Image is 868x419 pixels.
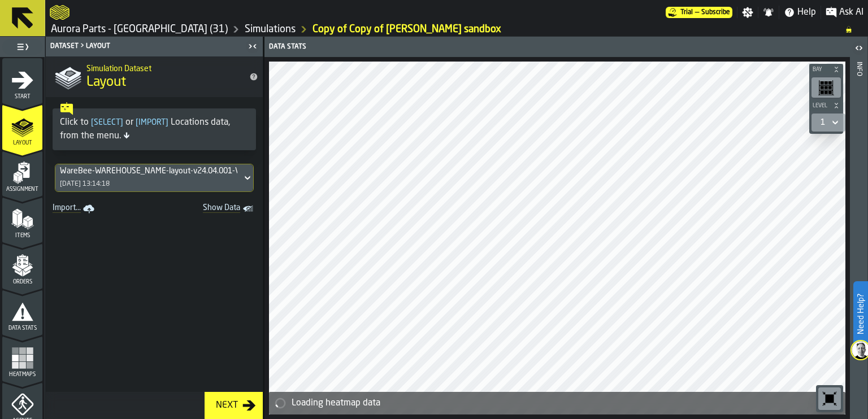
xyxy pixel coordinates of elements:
li: menu Start [2,58,42,103]
div: Click to or Locations data, from the menu. [60,116,249,143]
div: button-toolbar-undefined [816,385,843,412]
span: Level [810,103,831,109]
div: Dataset > Layout [48,42,245,50]
label: button-toggle-Settings [737,7,758,18]
span: Layout [2,140,42,146]
a: link-to-/wh/i/aa2e4adb-2cd5-4688-aa4a-ec82bcf75d46/pricing/ [666,7,732,18]
li: menu Assignment [2,151,42,196]
h2: Sub Title [86,62,240,73]
span: Show Data [163,203,240,215]
nav: Breadcrumb [50,23,863,36]
div: DropdownMenuValue-318f41e4-8fb9-4699-8e5a-7132e6e0edd3[DATE] 13:14:18 [55,164,254,192]
li: menu Orders [2,243,42,289]
span: Help [797,6,816,19]
li: menu Heatmaps [2,336,42,381]
span: Assignment [2,186,42,193]
label: button-toggle-Open [851,39,867,59]
span: Orders [2,279,42,285]
span: Heatmaps [2,372,42,378]
span: [ [136,119,138,126]
span: ] [120,119,123,126]
a: link-to-/wh/i/aa2e4adb-2cd5-4688-aa4a-ec82bcf75d46 [51,23,228,36]
span: Trial [680,8,693,16]
a: link-to-/wh/i/aa2e4adb-2cd5-4688-aa4a-ec82bcf75d46/simulations/27937209-fbc7-475a-a816-0234ee0987c6 [313,23,501,36]
label: button-toggle-Toggle Full Menu [2,39,42,55]
a: link-to-/wh/i/aa2e4adb-2cd5-4688-aa4a-ec82bcf75d46/import/layout/ [48,201,101,217]
label: Need Help? [854,282,867,346]
span: Start [2,94,42,100]
svg: Reset zoom and position [821,390,839,408]
div: Info [855,59,863,416]
label: button-toggle-Help [779,6,821,19]
a: link-to-/wh/i/aa2e4adb-2cd5-4688-aa4a-ec82bcf75d46 [245,23,296,36]
span: Data Stats [2,325,42,331]
div: alert-Loading heatmap data [269,392,845,414]
span: [ [91,119,94,126]
div: DropdownMenuValue-1 [821,118,825,127]
a: logo-header [271,390,335,412]
li: menu Layout [2,104,42,150]
div: DropdownMenuValue-318f41e4-8fb9-4699-8e5a-7132e6e0edd3 [60,167,237,176]
span: — [695,8,699,16]
label: button-toggle-Notifications [758,7,779,18]
button: button- [809,100,843,111]
span: Items [2,233,42,239]
a: logo-header [50,2,70,23]
li: menu Data Stats [2,290,42,335]
span: Import [133,119,171,126]
span: Bay [810,67,831,73]
li: menu Items [2,197,42,242]
span: Ask AI [839,6,863,19]
span: Subscribe [701,8,730,16]
header: Data Stats [264,37,850,57]
header: Info [850,37,867,419]
div: title-Layout [46,56,263,97]
div: DropdownMenuValue-1 [816,116,841,129]
div: [DATE] 13:14:18 [60,180,110,188]
div: Next [211,399,242,412]
button: button- [809,64,843,75]
div: Data Stats [267,43,558,51]
header: Dataset > Layout [46,37,263,56]
span: ] [166,119,168,126]
div: button-toolbar-undefined [809,75,843,100]
label: button-toggle-Ask AI [821,6,868,19]
label: button-toggle-Close me [245,40,261,53]
div: Menu Subscription [666,7,732,18]
div: Loading heatmap data [292,396,841,410]
a: toggle-dataset-table-Show Data [159,201,261,217]
span: Layout [86,73,126,91]
span: Select [89,119,125,126]
button: button-Next [205,392,263,419]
